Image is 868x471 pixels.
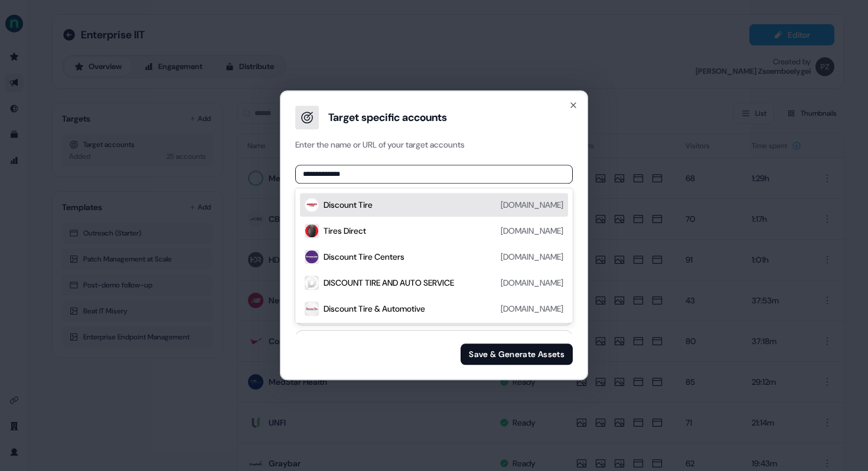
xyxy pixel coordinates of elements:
[324,303,425,315] div: Discount Tire & Automotive
[324,251,404,263] div: Discount Tire Centers
[324,199,373,211] div: Discount Tire
[324,225,366,237] div: Tires Direct
[501,251,563,263] div: [DOMAIN_NAME]
[461,344,573,365] button: Save & Generate Assets
[291,139,577,151] p: Enter the name or URL of your target accounts
[501,199,563,211] div: [DOMAIN_NAME]
[501,277,563,289] div: [DOMAIN_NAME]
[501,303,563,315] div: [DOMAIN_NAME]
[324,277,454,289] div: DISCOUNT TIRE AND AUTO SERVICE
[501,225,563,237] div: [DOMAIN_NAME]
[328,110,447,125] h3: Target specific accounts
